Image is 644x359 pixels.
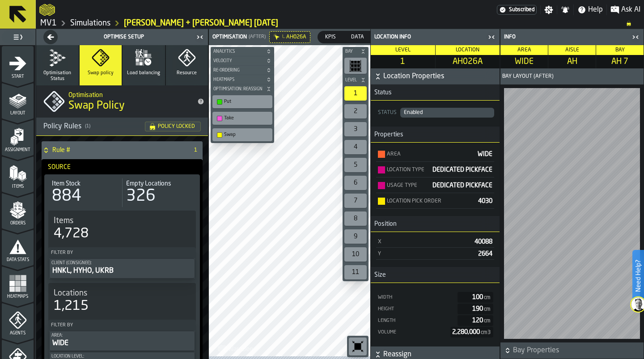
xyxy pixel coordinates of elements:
div: Info [502,34,629,40]
label: button-toggle-Close me [485,32,498,42]
span: Subscribed [509,7,534,13]
span: Properties [371,131,403,138]
label: button-switch-multi-KPIs [318,31,343,43]
span: Area [517,47,531,53]
h2: Sub Title [68,90,190,99]
div: Source [44,160,200,174]
div: Location Type [387,167,429,173]
span: Load balancing [127,70,160,76]
span: AH026A [286,34,306,40]
span: Start [2,74,34,79]
span: 2664 [478,251,492,257]
div: status-Policy Locked [145,122,201,131]
div: StatList-item-Y [376,248,494,260]
div: Take [224,115,270,121]
span: WIDE [478,151,492,157]
span: AH 7 [598,57,642,67]
div: RAW: 2280000 [377,327,493,338]
div: StatList-item-Volume [377,327,493,338]
div: 11 [344,265,367,279]
div: button-toolbar-undefined [343,120,369,138]
div: button-toolbar-undefined [343,174,369,192]
button: button- [211,84,274,93]
li: menu Items [2,156,34,192]
span: Item Stock [52,180,80,187]
div: 8 [344,211,367,226]
span: Position [371,220,397,228]
div: 9 [344,229,367,244]
span: Ask AI [621,4,640,15]
div: StatList-item-Usage Type [376,177,494,193]
span: Items [54,216,73,226]
svg: Reset zoom and position [351,339,365,354]
span: Swap policy [88,70,114,76]
div: button-toolbar-undefined [343,245,369,263]
div: Hide filter [273,34,280,41]
span: Status [371,89,392,96]
span: Empty Locations [126,180,171,187]
div: Title [54,216,191,226]
div: X [378,239,471,245]
div: button-toolbar-undefined [343,210,369,228]
label: button-toggle-Notifications [557,5,573,14]
li: menu Layout [2,83,34,118]
div: button-toolbar-undefined [211,110,274,127]
div: 6 [344,176,367,190]
div: StatList-item-Location Type [376,162,494,177]
span: Data Stats [2,258,34,262]
span: DEDICATED PICKFACE [432,182,492,189]
span: Level [395,47,411,53]
div: Location level: [51,354,193,359]
div: Area: [51,333,193,338]
div: 5 [344,158,367,172]
div: button-toolbar-undefined [343,56,369,76]
div: Title [52,180,119,187]
span: 2,280,000 [452,329,491,335]
div: button-toolbar-undefined [343,138,369,156]
div: Rule # [42,141,185,159]
div: StatusDropdownMenuValue-Enabled [376,108,494,118]
div: 2 [344,104,367,118]
div: HNKL, HYHO, UKRB [51,266,193,276]
button: button- [371,68,500,84]
label: button-toggle-Close me [629,32,642,42]
header: Optimisation [209,29,370,45]
div: 4 [344,140,367,154]
div: button-toolbar-undefined [343,192,369,210]
button: button- [211,75,274,84]
span: Locations [54,288,87,298]
label: Filter By [49,321,195,330]
span: cm [484,295,491,300]
div: thumb [318,31,343,43]
span: Bay [343,49,359,54]
span: Re-Ordering [212,68,264,73]
span: Help [588,4,603,15]
h3: title-section-Status [371,84,500,101]
span: KPIs [322,33,339,41]
div: Title [126,180,193,187]
span: 100 [472,294,491,300]
a: logo-header [39,2,55,18]
div: stat-Item Stock [48,178,122,207]
div: button-toolbar-undefined [347,336,369,357]
span: 1 [192,147,199,153]
span: ( 1 ) [85,124,90,130]
span: 1 [373,57,433,67]
div: StatList-item-Area [376,146,494,162]
a: link-to-/wh/i/3ccf57d1-1e0c-4a81-a3bb-c2011c5f0d50/simulations/d2d5025c-bd1e-44fe-a0df-b4e81305891e [124,18,278,28]
span: Bay [615,47,625,53]
button: Area:WIDE [49,331,195,351]
span: DEDICATED PICKFACE [432,167,492,173]
div: Swap [214,130,271,139]
span: Heatmaps [212,77,264,82]
li: menu Heatmaps [2,266,34,302]
div: Swap [224,132,270,138]
button: Client (Consignee):HNKL, HYHO, UKRB [49,258,195,279]
button: button-Optimise Setup [40,28,194,46]
div: Location Pick Order [387,198,475,204]
span: Layout [2,111,34,116]
div: 1 [344,86,367,101]
span: Items [2,184,34,189]
div: Put [224,99,270,105]
div: 3 [344,122,367,136]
